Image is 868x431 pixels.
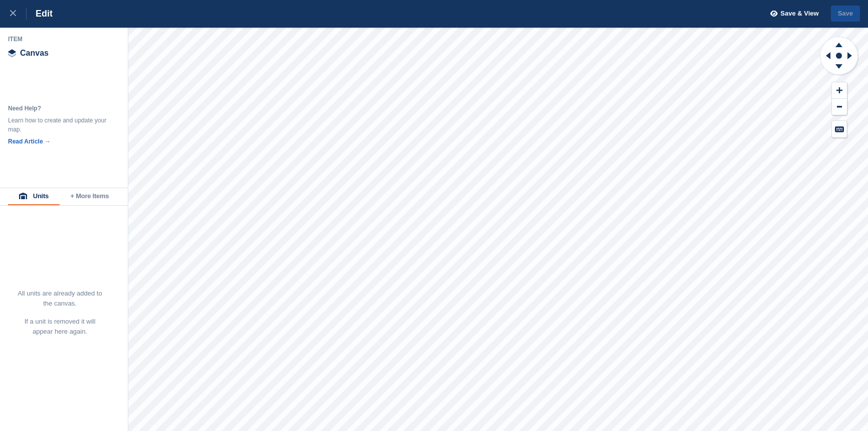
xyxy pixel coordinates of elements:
p: All units are already added to the canvas. [17,289,103,309]
button: Zoom Out [832,99,847,115]
span: Canvas [20,49,49,57]
button: Save [831,6,860,22]
div: Need Help? [8,104,108,113]
img: canvas-icn.9d1aba5b.svg [8,49,16,57]
button: + More Items [60,188,120,205]
a: Read Article → [8,138,51,145]
p: If a unit is removed it will appear here again. [17,317,103,337]
button: Zoom In [832,82,847,99]
div: Item [8,35,120,43]
div: Learn how to create and update your map. [8,116,108,134]
button: Units [8,188,60,205]
button: Keyboard Shortcuts [832,121,847,137]
button: Save & View [765,6,819,22]
span: Save & View [780,9,818,19]
div: Edit [27,8,53,20]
